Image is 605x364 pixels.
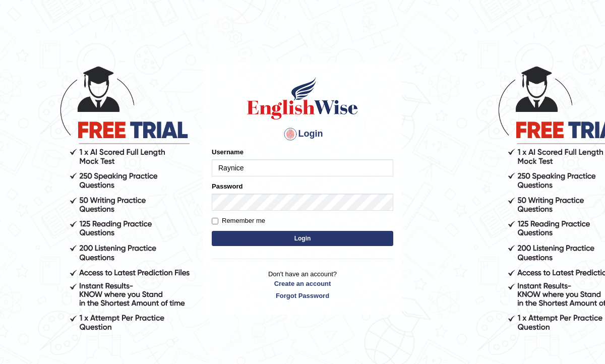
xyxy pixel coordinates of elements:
img: Logo of English Wise sign in for intelligent practice with AI [245,76,360,121]
label: Username [212,147,244,157]
a: Create an account [212,279,393,288]
label: Password [212,181,243,191]
p: Don't have an account? [212,269,393,300]
button: Login [212,231,393,246]
input: Remember me [212,218,218,224]
h4: Login [212,126,393,142]
label: Remember me [212,216,265,226]
a: Forgot Password [212,291,393,300]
